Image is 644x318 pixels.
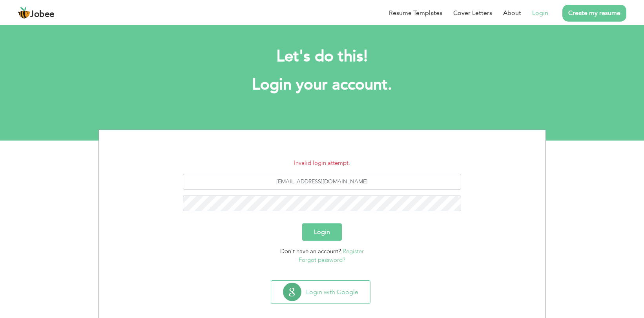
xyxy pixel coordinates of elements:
input: Email [183,174,461,190]
img: jobee.io [18,7,30,19]
button: Login [302,223,342,241]
li: Invalid login attempt. [105,159,540,168]
a: Login [532,8,548,18]
a: Forgot password? [299,256,345,264]
a: Register [343,247,364,255]
a: Create my resume [562,5,626,22]
a: Cover Letters [453,8,492,18]
span: Jobee [30,10,55,19]
button: Login with Google [271,281,370,303]
a: About [503,8,521,18]
a: Jobee [18,7,55,19]
h1: Login your account. [110,75,534,95]
a: Resume Templates [389,8,442,18]
span: Don't have an account? [280,247,341,255]
h2: Let's do this! [110,46,534,67]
